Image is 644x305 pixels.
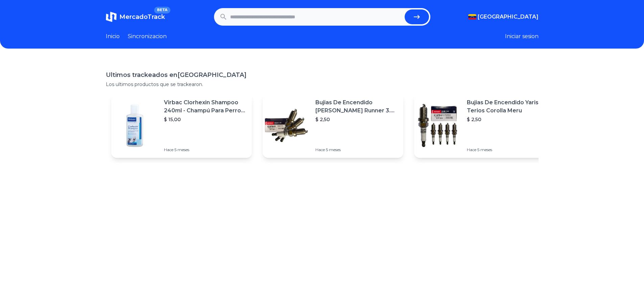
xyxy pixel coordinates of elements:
[315,147,398,152] p: Hace 5 meses
[315,99,398,115] p: Bujias De Encendido [PERSON_NAME] Runner 3.4 Tacoma 3.4 Corolla
[414,93,555,158] a: Featured imageBujias De Encendido Yaris Terios Corolla Meru$ 2,50Hace 5 meses
[164,99,246,115] p: Virbac Clorhexin Shampoo 240ml - Champú Para Perros Y Gatos
[119,13,165,21] span: MercadoTrack
[106,32,120,40] a: Inicio
[467,116,549,123] p: $ 2,50
[111,102,159,149] img: Featured image
[468,13,539,21] button: [GEOGRAPHIC_DATA]
[414,102,461,149] img: Featured image
[106,11,117,22] img: MercadoTrack
[478,13,539,21] span: [GEOGRAPHIC_DATA]
[106,11,165,22] a: MercadoTrackBETA
[467,147,549,152] p: Hace 5 meses
[468,14,476,20] img: Venezuela
[263,93,403,158] a: Featured imageBujias De Encendido [PERSON_NAME] Runner 3.4 Tacoma 3.4 Corolla$ 2,50Hace 5 meses
[111,93,252,158] a: Featured imageVirbac Clorhexin Shampoo 240ml - Champú Para Perros Y Gatos$ 15,00Hace 5 meses
[164,116,246,123] p: $ 15,00
[467,99,549,115] p: Bujias De Encendido Yaris Terios Corolla Meru
[164,147,246,152] p: Hace 5 meses
[315,116,398,123] p: $ 2,50
[505,32,539,40] button: Iniciar sesion
[128,32,167,40] a: Sincronizacion
[154,7,170,13] span: BETA
[263,102,310,149] img: Featured image
[106,70,539,80] h1: Ultimos trackeados en [GEOGRAPHIC_DATA]
[106,81,539,88] p: Los ultimos productos que se trackearon.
